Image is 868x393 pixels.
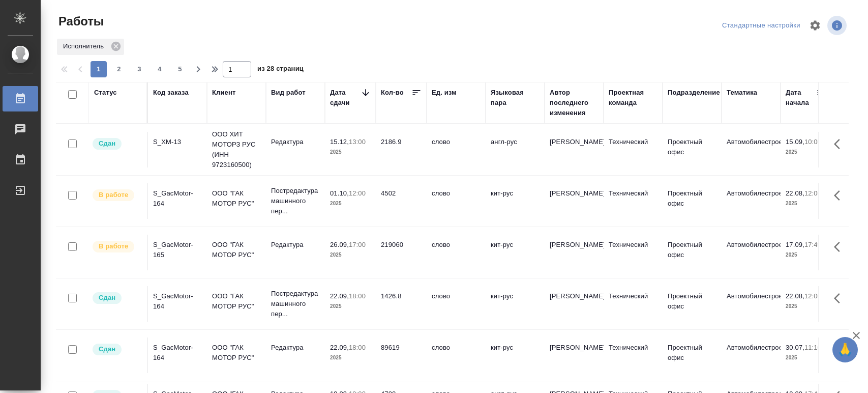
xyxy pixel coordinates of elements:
p: Редактура [271,240,320,250]
p: Редактура [271,137,320,147]
p: 12:00 [804,292,821,300]
td: слово [427,286,486,322]
div: Кол-во [381,88,404,98]
td: [PERSON_NAME] [545,132,604,167]
div: Подразделение [668,88,720,98]
div: S_GacMotor-165 [153,240,202,260]
div: Ед. изм [432,88,457,98]
td: 2186.9 [376,132,427,167]
td: [PERSON_NAME] [545,235,604,270]
p: 22.08, [786,189,804,197]
td: Проектный офис [663,338,722,373]
button: 5 [172,61,188,77]
p: 2025 [786,353,826,363]
p: 10:00 [804,138,821,146]
p: Постредактура машинного пер... [271,289,320,319]
p: ООО ХИТ МОТОРЗ РУС (ИНН 9723160500) [212,129,261,170]
td: Проектный офис [663,183,722,219]
div: Вид работ [271,88,306,98]
p: ООО "ГАК МОТОР РУС" [212,291,261,312]
button: 4 [152,61,168,77]
div: Статус [94,88,117,98]
p: 18:00 [349,344,366,351]
td: кит-рус [486,235,545,270]
p: 2025 [330,250,371,260]
span: из 28 страниц [257,63,304,77]
span: Посмотреть информацию [827,16,849,35]
div: Менеджер проверил работу исполнителя, передает ее на следующий этап [92,291,142,305]
p: Автомобилестроение [727,343,775,353]
td: Проектный офис [663,132,722,167]
div: Клиент [212,88,235,98]
td: англ-рус [486,132,545,167]
div: Исполнитель выполняет работу [92,240,142,254]
div: Код заказа [153,88,189,98]
p: 2025 [330,199,371,209]
p: Постредактура машинного пер... [271,186,320,216]
p: 17.09, [786,241,804,248]
p: 26.09, [330,241,349,248]
td: [PERSON_NAME] [545,286,604,322]
p: 12:00 [804,189,821,197]
div: Тематика [727,88,757,98]
p: ООО "ГАК МОТОР РУС" [212,188,261,209]
div: Дата начала [786,88,816,108]
p: 2025 [330,147,371,157]
p: 2025 [330,301,371,312]
td: [PERSON_NAME] [545,338,604,373]
p: ООО "ГАК МОТОР РУС" [212,240,261,260]
td: кит-рус [486,286,545,322]
div: Языковая пара [491,88,540,108]
button: Здесь прячутся важные кнопки [828,338,852,362]
p: 2025 [786,147,826,157]
p: 2025 [330,353,371,363]
button: 3 [131,61,147,77]
p: ООО "ГАК МОТОР РУС" [212,343,261,363]
p: Исполнитель [63,41,107,51]
p: 22.08, [786,292,804,300]
div: S_GacMotor-164 [153,291,202,312]
div: split button [720,18,803,34]
div: Менеджер проверил работу исполнителя, передает ее на следующий этап [92,343,142,356]
p: 17:49 [804,241,821,248]
p: 22.09, [330,344,349,351]
td: Технический [604,286,663,322]
td: слово [427,132,486,167]
p: Автомобилестроение [727,137,775,147]
div: S_XM-13 [153,137,202,147]
span: 🙏 [836,339,854,360]
p: 22.09, [330,292,349,300]
button: 2 [111,61,127,77]
td: 4502 [376,183,427,219]
td: Технический [604,338,663,373]
button: Здесь прячутся важные кнопки [828,132,852,156]
button: Здесь прячутся важные кнопки [828,235,852,259]
p: В работе [99,190,128,200]
td: кит-рус [486,183,545,219]
div: S_GacMotor-164 [153,343,202,363]
span: 5 [172,64,188,74]
div: Исполнитель выполняет работу [92,188,142,202]
button: Здесь прячутся важные кнопки [828,286,852,311]
td: Технический [604,235,663,270]
p: Автомобилестроение [727,291,775,301]
td: [PERSON_NAME] [545,183,604,219]
p: В работе [99,241,128,251]
p: 12:00 [349,189,366,197]
span: 2 [111,64,127,74]
p: 2025 [786,199,826,209]
div: Дата сдачи [330,88,361,108]
td: слово [427,183,486,219]
p: Автомобилестроение [727,240,775,250]
p: 30.07, [786,344,804,351]
p: 15.09, [786,138,804,146]
div: S_GacMotor-164 [153,188,202,209]
p: Автомобилестроение [727,188,775,199]
span: Работы [56,13,104,30]
span: Настроить таблицу [803,13,827,38]
p: Сдан [99,344,115,354]
td: Проектный офис [663,235,722,270]
td: 89619 [376,338,427,373]
p: 13:00 [349,138,366,146]
p: 2025 [786,250,826,260]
